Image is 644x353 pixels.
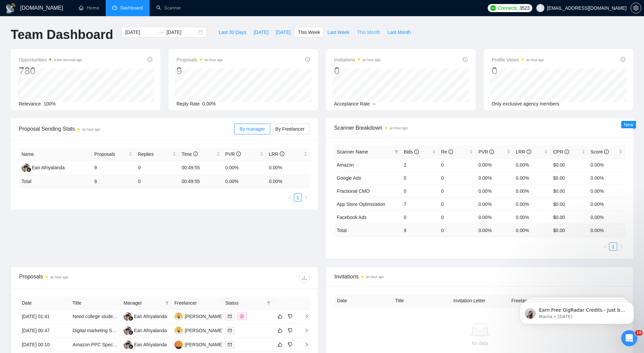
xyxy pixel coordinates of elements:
[631,5,641,11] a: setting
[550,158,588,171] td: $0.00
[588,184,625,197] td: 0.00%
[123,342,167,347] a: EAEan Afriyalanda
[299,314,309,319] span: right
[254,29,268,36] span: [DATE]
[176,56,223,64] span: Proposals
[513,224,550,237] td: 0.00 %
[286,341,294,349] button: dislike
[276,326,284,335] button: like
[601,242,609,251] li: Previous Page
[621,330,637,346] iframe: Intercom live chat
[414,149,419,154] span: info-circle
[631,5,641,11] span: setting
[299,328,309,333] span: right
[73,342,243,347] a: Amazon PPC Specialist – Sponsored Products Campaign Management & Scaling
[123,313,167,319] a: EAEan Afriyalanda
[588,211,625,224] td: 0.00%
[19,297,70,310] th: Date
[228,328,232,333] span: mail
[366,275,384,279] time: an hour ago
[215,27,250,38] button: Last 30 Days
[538,6,543,10] span: user
[286,312,294,320] button: dislike
[123,327,167,333] a: EAEan Afriyalanda
[617,242,625,251] button: right
[179,175,222,188] td: 00:49:55
[286,326,294,335] button: dislike
[278,328,282,333] span: like
[276,312,284,320] button: like
[527,149,531,154] span: info-circle
[26,167,31,172] img: gigradar-bm.png
[11,27,113,43] h1: Team Dashboard
[164,298,170,308] span: filter
[438,197,476,211] td: 0
[174,341,183,349] img: AU
[550,211,588,224] td: $0.00
[32,164,65,171] div: Ean Afriyalanda
[19,175,92,188] td: Total
[550,224,588,237] td: $ 0.00
[236,151,241,156] span: info-circle
[363,58,380,62] time: an hour ago
[392,294,450,307] th: Title
[135,175,179,188] td: 0
[128,330,133,335] img: gigradar-bm.png
[21,165,65,170] a: EAEan Afriyalanda
[476,211,513,224] td: 0.00%
[158,30,164,35] span: to
[5,3,16,14] img: logo
[225,299,264,307] span: Status
[490,5,496,11] img: upwork-logo.png
[340,340,620,347] div: No data
[128,316,133,321] img: gigradar-bm.png
[138,150,171,158] span: Replies
[240,314,244,318] span: dollar
[393,147,400,157] span: filter
[123,312,132,321] img: EA
[334,124,625,132] span: Scanner Breakdown
[205,58,222,62] time: an hour ago
[121,297,172,310] th: Manager
[553,149,569,155] span: CPR
[286,193,294,202] button: left
[73,314,202,319] a: Need college students/young adults for android app promotion
[604,149,609,154] span: info-circle
[70,338,121,352] td: Amazon PPC Specialist – Sponsored Products Campaign Management & Scaling
[619,245,623,249] span: right
[202,101,216,106] span: 0.00%
[44,101,56,106] span: 100%
[123,326,132,335] img: EA
[19,125,234,133] span: Proposal Sending Stats
[185,341,223,348] div: [PERSON_NAME]
[390,126,408,130] time: an hour ago
[438,158,476,171] td: 0
[334,294,392,307] th: Date
[401,211,438,224] td: 0
[609,243,617,250] a: 1
[588,197,625,211] td: 0.00%
[357,29,380,36] span: This Month
[228,314,232,318] span: mail
[513,197,550,211] td: 0.00%
[54,58,82,62] time: a few seconds ago
[269,151,284,157] span: LRR
[401,158,438,171] td: 2
[174,327,223,333] a: D[PERSON_NAME]
[70,297,121,310] th: Title
[476,224,513,237] td: 0.00 %
[288,314,292,319] span: dislike
[73,328,129,333] a: Digital marketing Specialist
[631,3,641,13] button: setting
[172,297,223,310] th: Freelancer
[304,195,308,200] span: right
[266,175,310,188] td: 0.00 %
[19,324,70,338] td: [DATE] 00:47
[476,158,513,171] td: 0.00%
[239,126,265,132] span: By manager
[337,202,385,207] a: App Store Optimization
[185,313,223,320] div: [PERSON_NAME]
[334,224,401,237] td: Total
[603,245,607,249] span: left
